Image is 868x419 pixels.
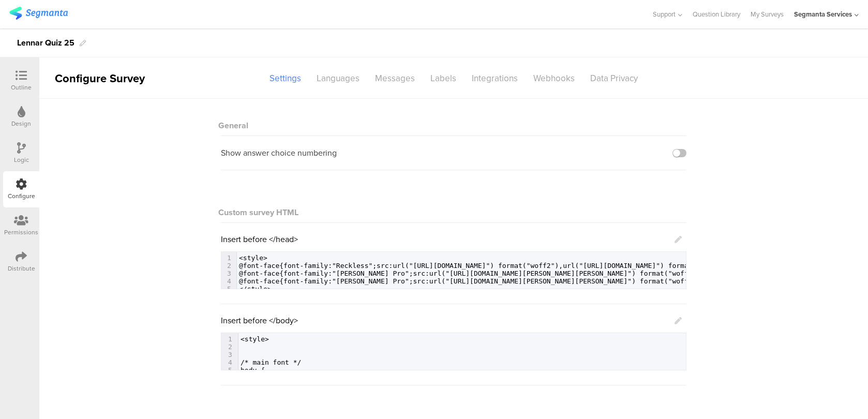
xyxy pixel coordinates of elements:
[221,262,236,270] div: 2
[221,343,238,351] div: 2
[221,315,298,326] span: Insert before </body>
[367,69,423,87] div: Messages
[241,358,302,366] span: /* main font */
[8,191,35,201] div: Configure
[221,109,686,136] div: General
[464,69,526,87] div: Integrations
[309,69,367,87] div: Languages
[11,83,32,92] div: Outline
[221,254,236,262] div: 1
[11,119,31,128] div: Design
[8,264,35,273] div: Distribute
[262,69,309,87] div: Settings
[423,69,464,87] div: Labels
[221,233,298,245] span: Insert before </head>
[221,366,238,374] div: 5
[221,285,236,293] div: 5
[239,285,272,293] span: </style>
[221,147,337,158] div: Show answer choice numbering
[39,70,158,87] div: Configure Survey
[221,277,236,285] div: 4
[241,366,265,374] span: body {
[653,9,676,19] span: Support
[221,206,686,218] div: Custom survey HTML
[582,69,646,87] div: Data Privacy
[221,351,238,358] div: 3
[17,35,74,51] div: Lennar Quiz 25
[241,335,269,343] span: <style>
[221,335,238,343] div: 1
[221,270,236,277] div: 3
[4,228,38,237] div: Permissions
[526,69,582,87] div: Webhooks
[221,358,238,366] div: 4
[794,9,852,19] div: Segmanta Services
[9,7,68,20] img: segmanta logo
[239,254,267,262] span: <style>
[14,155,29,164] div: Logic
